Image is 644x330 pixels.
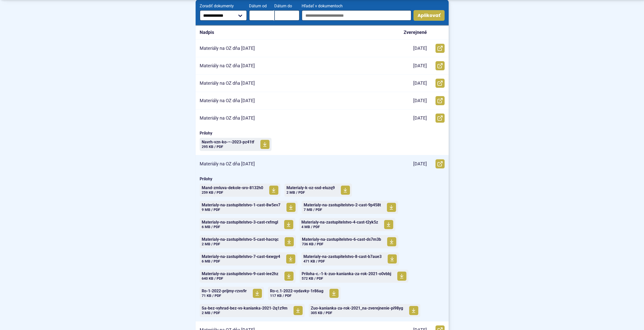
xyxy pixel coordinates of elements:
[202,306,287,310] span: Sa-bez-vyhrad-bez-vs-kanianka-2021-2q1z9m
[202,140,254,144] span: Navrh-vzn-ko-–-2023-pz41tf
[200,98,255,104] p: Materiály na OZ dňa [DATE]
[286,186,335,190] span: Materialy-k-oz-ssd-eluzq9
[301,252,399,266] a: Materialy-na-zastupitelstvo-8-cast-b7aue3 471 KB / PDF
[302,272,391,276] span: Priloha-c.-1-k-zuo-kanianka-za-rok-2021-o0vbbj
[200,218,295,231] a: Materialy-na-zastupitelstvo-3-cast-rxfmgl 6 MB / PDF
[268,287,341,300] a: Ro-c.1-2022-vydavky-1r86ag 117 KB / PDF
[413,63,427,69] p: [DATE]
[202,237,279,241] span: Materialy-na-zastupitelstvo-5-cast-hacrqc
[304,203,381,207] span: Materialy-na-zastupitelstvo-2-cast-9p458t
[284,184,352,197] a: Materialy-k-oz-ssd-eluzq9 2 MB / PDF
[200,177,445,182] span: Prílohy
[200,10,247,21] select: Zoradiť dokumenty
[202,203,280,207] span: Materialy-na-zastupitelstvo-1-cast-8w5ev7
[200,4,247,8] span: Zoradiť dokumenty
[202,190,223,195] span: 259 KB / PDF
[413,10,445,21] button: Aplikovať
[202,242,220,246] span: 2 MB / PDF
[413,80,427,86] p: [DATE]
[413,161,427,167] p: [DATE]
[302,237,381,241] span: Materialy-na-zastupitelstvo-6-cast-ds7m3b
[249,4,274,8] span: Dátum od
[202,220,278,224] span: Materialy-na-zastupitelstvo-3-cast-rxfmgl
[202,276,223,281] span: 640 KB / PDF
[413,115,427,121] p: [DATE]
[202,225,220,229] span: 6 MB / PDF
[300,235,398,248] a: Materialy-na-zastupitelstvo-6-cast-ds7m3b 736 KB / PDF
[200,161,255,167] p: Materiály na OZ dňa [DATE]
[304,208,322,212] span: 7 MB / PDF
[302,242,323,246] span: 736 KB / PDF
[200,115,255,121] p: Materiály na OZ dňa [DATE]
[413,46,427,51] p: [DATE]
[311,306,403,310] span: Zuo-kanianka-za-rok-2021_na-zverejnenie-pi98yg
[404,30,427,35] p: Zverejnené
[200,287,264,300] a: Ro-1-2022-prijmy-rzvs9r 71 KB / PDF
[200,252,297,266] a: Materialy-na-zastupitelstvo-7-cast-6xwgy4 6 MB / PDF
[200,131,445,136] span: Prílohy
[302,4,411,8] span: Hľadať v dokumentoch
[200,138,272,151] a: Navrh-vzn-ko-–-2023-pz41tf 295 KB / PDF
[202,186,263,190] span: Mand-zmluva-dekole-sro-8132h0
[202,272,278,276] span: Materialy-na-zastupitelstvo-9-cast-iee2hz
[302,201,398,214] a: Materialy-na-zastupitelstvo-2-cast-9p458t 7 MB / PDF
[309,304,420,317] a: Zuo-kanianka-za-rok-2021_na-zverejnenie-pi98yg 305 KB / PDF
[311,311,332,315] span: 305 KB / PDF
[202,294,221,298] span: 71 KB / PDF
[274,10,300,21] input: Dátum do
[200,184,280,197] a: Mand-zmluva-dekole-sro-8132h0 259 KB / PDF
[200,63,255,69] p: Materiály na OZ dňa [DATE]
[301,225,320,229] span: 4 MB / PDF
[202,289,247,293] span: Ro-1-2022-prijmy-rzvs9r
[200,304,305,317] a: Sa-bez-vyhrad-bez-vs-kanianka-2021-2q1z9m 2 MB / PDF
[303,255,382,259] span: Materialy-na-zastupitelstvo-8-cast-b7aue3
[200,30,214,35] p: Nadpis
[270,289,323,293] span: Ro-c.1-2022-vydavky-1r86ag
[274,4,300,8] span: Dátum do
[302,276,323,281] span: 572 KB / PDF
[200,201,298,214] a: Materialy-na-zastupitelstvo-1-cast-8w5ev7 9 MB / PDF
[270,294,292,298] span: 117 KB / PDF
[200,235,296,248] a: Materialy-na-zastupitelstvo-5-cast-hacrqc 2 MB / PDF
[202,311,220,315] span: 2 MB / PDF
[249,10,274,21] input: Dátum od
[202,259,220,263] span: 6 MB / PDF
[202,145,223,149] span: 295 KB / PDF
[302,10,411,21] input: Hľadať v dokumentoch
[301,220,378,224] span: Materialy-na-zastupitelstvo-4-cast-t2yk5z
[286,190,305,195] span: 2 MB / PDF
[303,259,325,263] span: 471 KB / PDF
[300,270,408,283] a: Priloha-c.-1-k-zuo-kanianka-za-rok-2021-o0vbbj 572 KB / PDF
[200,270,296,283] a: Materialy-na-zastupitelstvo-9-cast-iee2hz 640 KB / PDF
[202,255,280,259] span: Materialy-na-zastupitelstvo-7-cast-6xwgy4
[299,218,395,231] a: Materialy-na-zastupitelstvo-4-cast-t2yk5z 4 MB / PDF
[200,46,255,51] p: Materiály na OZ dňa [DATE]
[202,208,220,212] span: 9 MB / PDF
[413,98,427,104] p: [DATE]
[200,80,255,86] p: Materiály na OZ dňa [DATE]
